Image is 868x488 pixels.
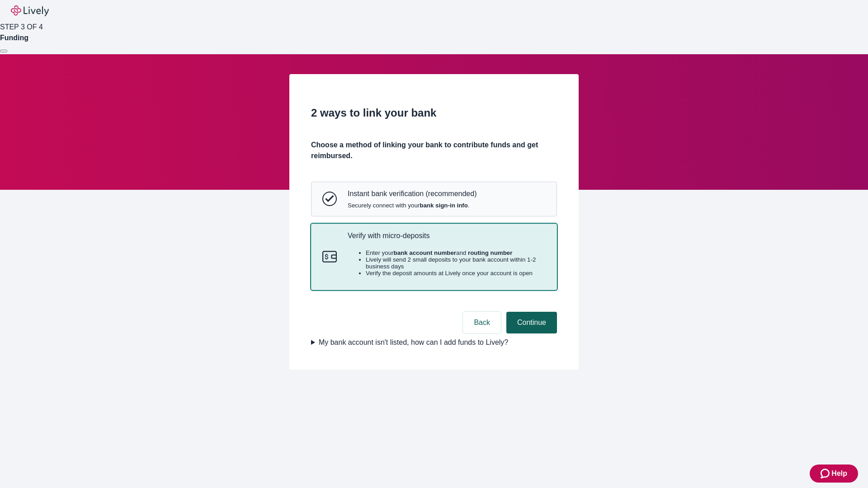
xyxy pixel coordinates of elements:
summary: My bank account isn't listed, how can I add funds to Lively? [311,337,557,348]
strong: bank account number [394,249,457,256]
li: Verify the deposit amounts at Lively once your account is open [366,270,546,277]
span: Help [831,468,847,479]
svg: Zendesk support icon [821,468,831,479]
button: Instant bank verificationInstant bank verification (recommended)Securely connect with yourbank si... [311,182,557,216]
li: Enter your and [366,249,546,256]
svg: Instant bank verification [322,192,337,206]
svg: Micro-deposits [322,249,337,264]
strong: routing number [468,249,512,256]
li: Lively will send 2 small deposits to your bank account within 1-2 business days [366,256,546,270]
button: Micro-depositsVerify with micro-depositsEnter yourbank account numberand routing numberLively wil... [311,224,557,290]
span: Securely connect with your . [348,202,476,209]
button: Back [463,312,501,333]
h4: Choose a method of linking your bank to contribute funds and get reimbursed. [311,140,557,161]
button: Continue [506,312,557,333]
p: Instant bank verification (recommended) [348,189,476,198]
strong: bank sign-in info [420,202,468,209]
h2: 2 ways to link your bank [311,105,557,121]
img: Lively [11,5,49,16]
button: Zendesk support iconHelp [810,465,858,483]
p: Verify with micro-deposits [348,231,546,240]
